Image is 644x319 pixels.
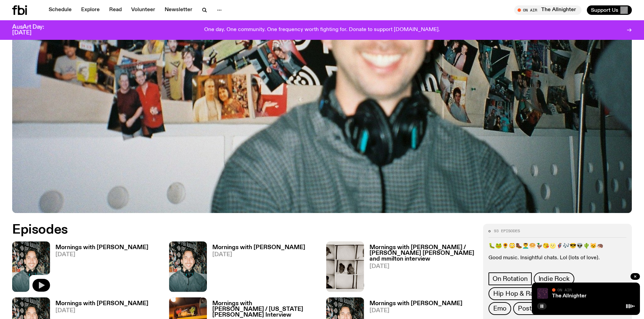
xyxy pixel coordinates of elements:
[369,308,462,314] span: [DATE]
[369,264,475,269] span: [DATE]
[369,245,475,262] h3: Mornings with [PERSON_NAME] / [PERSON_NAME] [PERSON_NAME] and mmilton interview
[539,275,570,283] span: Indie Rock
[55,301,148,307] h3: Mornings with [PERSON_NAME]
[514,5,581,15] button: On AirThe Allnighter
[369,301,462,307] h3: Mornings with [PERSON_NAME]
[552,293,587,299] a: The Allnighter
[12,24,55,36] h3: AusArt Day: [DATE]
[169,241,207,292] img: Radio presenter Ben Hansen sits in front of a wall of photos and an fbi radio sign. Film photo. B...
[591,7,618,13] span: Support Us
[557,288,572,292] span: On Air
[493,290,537,297] span: Hip Hop & Rap
[513,302,554,315] a: Post-Punk
[488,255,626,261] p: Good music. Insightful chats. Lol (lots of love).
[207,245,305,292] a: Mornings with [PERSON_NAME][DATE]
[204,27,440,33] p: One day. One community. One frequency worth fighting for. Donate to support [DOMAIN_NAME].
[587,5,632,15] button: Support Us
[212,245,305,250] h3: Mornings with [PERSON_NAME]
[534,272,574,285] a: Indie Rock
[12,224,423,236] h2: Episodes
[77,5,104,15] a: Explore
[12,241,50,292] img: Radio presenter Ben Hansen sits in front of a wall of photos and an fbi radio sign. Film photo. B...
[55,252,148,258] span: [DATE]
[127,5,159,15] a: Volunteer
[50,245,148,292] a: Mornings with [PERSON_NAME][DATE]
[364,245,475,292] a: Mornings with [PERSON_NAME] / [PERSON_NAME] [PERSON_NAME] and mmilton interview[DATE]
[45,5,76,15] a: Schedule
[55,308,148,314] span: [DATE]
[488,243,626,249] p: 🐛🐸🌻😳🥾💆‍♂️🥯🦆😘🌝🦸🎶😎👽🌵😼🦔
[488,287,542,300] a: Hip Hop & Rap
[494,229,520,233] span: 93 episodes
[161,5,196,15] a: Newsletter
[55,245,148,250] h3: Mornings with [PERSON_NAME]
[493,275,528,283] span: On Rotation
[212,301,318,318] h3: Mornings with [PERSON_NAME] / [US_STATE][PERSON_NAME] Interview
[518,305,549,312] span: Post-Punk
[105,5,126,15] a: Read
[212,252,305,258] span: [DATE]
[488,302,511,315] a: Emo
[488,272,532,285] a: On Rotation
[493,305,506,312] span: Emo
